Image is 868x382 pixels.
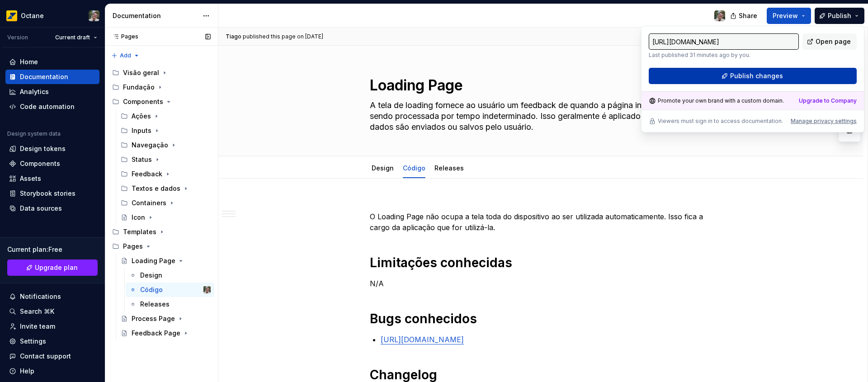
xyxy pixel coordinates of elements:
div: Storybook stories [20,189,75,198]
div: Code automation [20,102,75,111]
div: Inputs [132,126,151,135]
a: Releases [126,297,214,311]
div: Templates [108,225,214,239]
a: Storybook stories [5,186,99,201]
div: Search ⌘K [20,307,54,316]
div: Visão geral [123,68,159,77]
h1: Bugs conhecidos [370,311,712,327]
a: Home [5,55,99,69]
div: Current plan : Free [7,245,98,254]
img: Tiago [714,10,725,21]
a: Open page [802,33,857,50]
div: Fundação [108,80,214,94]
div: Feedback [132,170,162,179]
button: Current draft [51,31,101,44]
div: Contact support [20,352,71,361]
div: Inputs [117,123,214,138]
div: Design system data [7,130,61,137]
div: Page tree [108,66,214,340]
button: Notifications [5,289,99,304]
img: Tiago [203,286,211,293]
span: Add [120,52,131,59]
button: Help [5,364,99,378]
button: Manage privacy settings [791,118,857,125]
div: Analytics [20,87,49,96]
textarea: A tela de loading fornece ao usuário um feedback de quando a página inteira estiver sendo process... [368,98,710,134]
div: Octane [21,11,44,20]
button: Contact support [5,349,99,363]
div: Fundação [123,83,155,92]
div: Documentation [20,72,68,81]
button: Publish changes [649,68,857,84]
span: Current draft [55,34,90,41]
div: Ações [132,112,151,121]
div: Navegação [132,141,168,150]
div: Documentation [113,11,198,20]
div: Pages [108,239,214,254]
h1: Limitações conhecidas [370,255,712,271]
a: Components [5,156,99,171]
div: Components [108,94,214,109]
div: Código [399,158,429,177]
a: Feedback Page [117,326,214,340]
a: Icon [117,210,214,225]
div: Design tokens [20,144,66,153]
a: Releases [434,164,464,172]
span: Open page [816,37,851,46]
a: Settings [5,334,99,349]
button: Search ⌘K [5,304,99,319]
div: Icon [132,213,145,222]
div: Ações [117,109,214,123]
a: Upgrade to Company [799,97,857,104]
button: OctaneTiago [2,6,103,25]
a: Loading Page [117,254,214,268]
a: Process Page [117,311,214,326]
div: Components [20,159,60,168]
div: Invite team [20,322,55,331]
div: Settings [20,337,46,346]
a: Código [403,164,425,172]
div: Components [123,97,163,106]
div: Process Page [132,314,175,323]
div: Notifications [20,292,61,301]
div: Design [368,158,397,177]
p: Viewers must sign in to access documentation. [658,118,783,125]
div: Loading Page [132,256,175,265]
p: O Loading Page não ocupa a tela toda do dispositivo ao ser utilizada automaticamente. Isso fica a... [370,211,712,233]
div: Releases [140,300,170,309]
p: N/A [370,278,712,289]
div: Textos e dados [132,184,180,193]
span: Publish changes [730,71,783,80]
a: CódigoTiago [126,283,214,297]
div: Código [140,285,163,294]
img: Tiago [89,10,99,21]
button: Add [108,49,142,62]
a: Design [126,268,214,283]
button: Preview [767,8,811,24]
a: Upgrade plan [7,259,98,276]
span: Share [739,11,757,20]
a: Design [372,164,394,172]
span: Preview [773,11,798,20]
a: Analytics [5,85,99,99]
div: Status [132,155,152,164]
div: Containers [117,196,214,210]
div: Data sources [20,204,62,213]
p: Last published 31 minutes ago by you. [649,52,799,59]
div: Assets [20,174,41,183]
div: Navegação [117,138,214,152]
div: Version [7,34,28,41]
a: Assets [5,171,99,186]
span: Upgrade plan [35,263,78,272]
div: Pages [123,242,143,251]
button: Publish [815,8,864,24]
a: Invite team [5,319,99,334]
div: Promote your own brand with a custom domain. [649,97,784,104]
div: Help [20,367,34,376]
a: Data sources [5,201,99,216]
a: [URL][DOMAIN_NAME] [381,335,464,344]
div: Status [117,152,214,167]
div: Textos e dados [117,181,214,196]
